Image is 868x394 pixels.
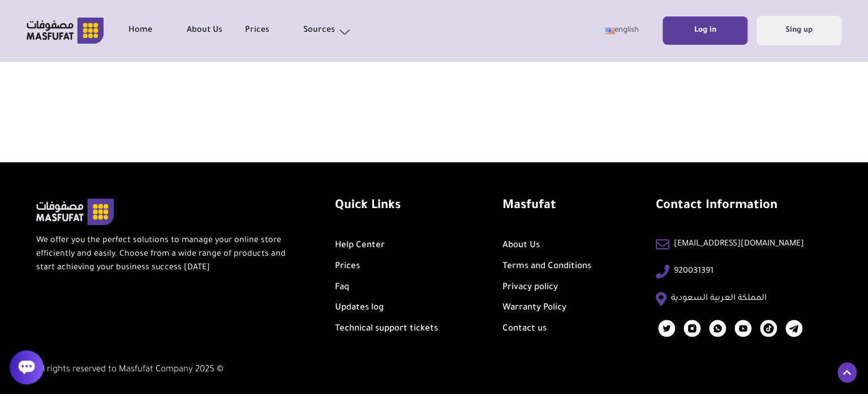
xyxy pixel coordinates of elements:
a: 920031391 [674,265,714,278]
img: 2025-03-25-67e2a7c3cad15.png [760,320,777,337]
p: We offer you the perfect solutions to manage your online store efficiently and easily. Choose fro... [36,234,298,275]
img: 2023-07-25-64c0221ed0464.png [684,320,701,337]
a: Updates log [335,303,384,313]
a: Terms and Conditions [502,262,591,272]
h4: Masfufat [502,198,591,215]
img: 2023-07-25-64c0220d47a7b.png [658,320,675,337]
a: Technical support tickets [335,324,438,334]
a: Faq [335,283,349,293]
a: Home [128,24,187,37]
a: Sources [303,23,362,39]
a: [EMAIL_ADDRESS][DOMAIN_NAME] [674,238,804,251]
a: Warranty Policy [502,303,566,313]
button: Sing up [757,16,841,45]
a: Prices [335,262,360,272]
a: Prices [245,24,303,37]
a: Log in [663,18,747,44]
button: Log in [663,16,747,45]
a: المملكة العربية السعودية [671,292,767,306]
img: شركة مصفوفات البرمجية [27,18,104,44]
h6: All rights reserved to Masfufat Company 2025 © [36,365,832,376]
h4: Contact Information [656,198,804,215]
a: About Us [187,24,245,37]
a: Help Center [335,241,385,251]
img: 2023-07-25-64c022301425f.png [709,320,726,337]
a: Privacy policy [502,283,558,293]
h4: Quick Links [335,198,438,215]
a: About Us [502,241,540,251]
a: Sing up [757,18,841,44]
img: 2023-07-25-64c02204370b4.png [734,320,751,337]
a: Contact us [502,324,547,334]
img: 2023-12-25-6589b5437449c.png [785,320,802,337]
img: Eng [605,28,615,34]
a: english [590,17,654,44]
